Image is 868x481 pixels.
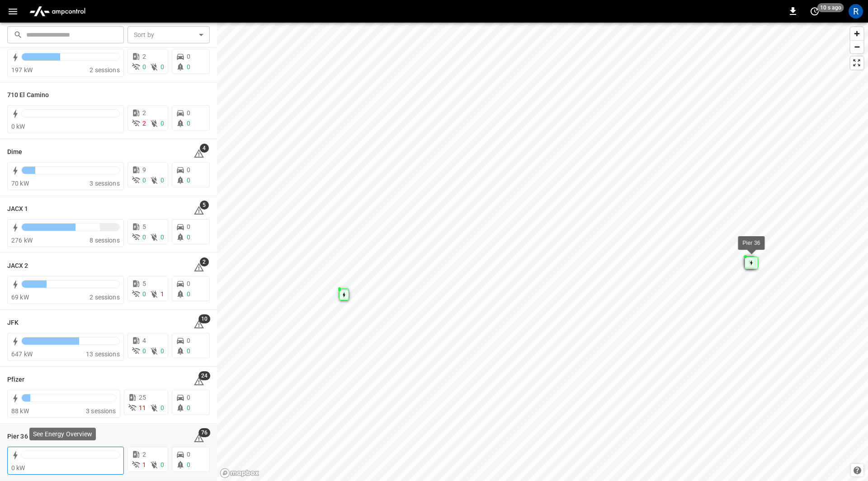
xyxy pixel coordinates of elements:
span: 197 kW [11,66,33,74]
span: 0 [142,347,146,355]
span: 0 [187,63,190,70]
span: 0 [187,233,190,241]
span: 0 [187,451,190,458]
span: 13 sessions [86,350,120,358]
div: Map marker [339,290,349,300]
a: Mapbox homepage [220,468,259,478]
span: 24 [198,371,210,380]
span: 0 [187,280,190,287]
span: 0 [160,120,164,127]
div: profile-icon [849,4,863,19]
span: 0 [160,404,164,411]
span: 2 [142,451,146,458]
span: 0 [187,461,190,468]
span: 2 [142,120,146,127]
span: 0 [160,233,164,241]
span: 2 [142,53,146,60]
span: 10 s ago [817,3,844,12]
span: 0 [160,461,164,468]
button: Zoom in [850,27,863,40]
span: 0 [160,177,164,184]
span: 88 kW [11,407,29,415]
span: 0 kW [11,123,25,130]
div: Map marker [745,256,755,267]
span: 0 [160,63,164,70]
span: 25 [139,394,146,401]
span: 276 kW [11,237,33,244]
span: 1 [160,290,164,298]
span: 0 [142,233,146,241]
span: 0 kW [11,464,25,472]
h6: 710 El Camino [7,90,49,100]
span: 76 [198,428,210,437]
button: set refresh interval [807,4,822,19]
span: 5 [200,201,209,210]
p: See Energy Overview [33,430,92,439]
span: 70 kW [11,180,29,187]
span: 0 [187,120,190,127]
span: 2 [200,257,209,266]
span: 0 [160,347,164,355]
span: 5 [142,280,146,287]
span: 0 [142,290,146,298]
h6: Dime [7,147,22,157]
span: 0 [187,166,190,173]
span: 8 sessions [90,237,120,244]
span: 4 [200,144,209,153]
span: 1 [142,461,146,468]
button: Zoom out [850,40,863,53]
canvas: Map [217,23,868,481]
span: 0 [142,177,146,184]
span: 0 [142,63,146,70]
span: 4 [142,337,146,344]
img: ampcontrol.io logo [26,3,89,20]
h6: Pfizer [7,375,25,385]
span: 11 [139,404,146,411]
span: 69 kW [11,294,29,301]
span: 2 [142,109,146,117]
span: 3 sessions [86,407,116,415]
span: 0 [187,223,190,230]
h6: JACX 2 [7,261,28,271]
span: 0 [187,337,190,344]
h6: JFK [7,318,19,328]
h6: Pier 36 [7,432,28,442]
h6: JACX 1 [7,204,28,214]
span: 3 sessions [90,180,120,187]
span: 9 [142,166,146,173]
span: 0 [187,109,190,117]
div: Map marker [745,257,758,269]
span: 2 sessions [90,294,120,301]
span: 5 [142,223,146,230]
span: 0 [187,394,190,401]
span: 0 [187,177,190,184]
span: 0 [187,53,190,60]
div: Map marker [339,288,349,299]
span: 0 [187,347,190,355]
span: 2 sessions [90,66,120,74]
span: 0 [187,290,190,298]
span: 0 [187,404,190,411]
span: 10 [198,314,210,323]
div: Pier 36 [742,238,760,248]
span: 647 kW [11,350,33,358]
